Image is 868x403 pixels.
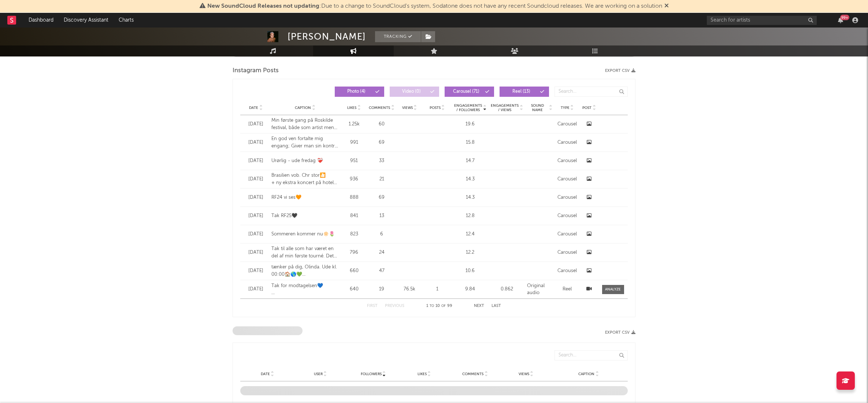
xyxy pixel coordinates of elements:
[554,350,628,360] input: Search...
[271,231,339,238] div: Sommeren kommer nu🔅🌷
[271,264,339,278] div: tænker på dig, Olinda. Ude kl. 00:00🏠🌎💚 #kodakultur
[605,330,635,335] button: Export CSV
[343,267,366,275] div: 660
[244,121,268,128] div: [DATE]
[314,372,323,376] span: User
[445,87,494,97] button: Carousel(71)
[369,139,394,146] div: 69
[233,326,303,335] span: Top Instagram Mentions
[556,267,578,275] div: Carousel
[244,194,268,201] div: [DATE]
[454,231,487,238] div: 12.4
[556,121,578,128] div: Carousel
[554,87,628,97] input: Search...
[527,282,553,297] div: Original audio
[664,3,669,9] span: Dismiss
[454,103,482,112] span: Engagements / Followers
[114,13,139,28] a: Charts
[244,249,268,256] div: [DATE]
[249,106,258,110] span: Date
[244,267,268,275] div: [DATE]
[343,176,366,183] div: 936
[840,15,849,20] div: 99 +
[369,157,394,165] div: 33
[343,286,366,293] div: 640
[271,157,339,165] div: Urørlig - ude fredag ❤️‍🩹
[207,3,319,9] span: New SoundCloud Releases not updating
[369,231,394,238] div: 6
[369,249,394,256] div: 24
[454,267,487,275] div: 10.6
[578,372,594,376] span: Caption
[369,286,394,293] div: 19
[369,121,394,128] div: 60
[369,267,394,275] div: 47
[582,106,591,110] span: Post
[454,212,487,220] div: 12.8
[343,212,366,220] div: 841
[500,87,549,97] button: Reel(13)
[556,249,578,256] div: Carousel
[394,89,428,94] span: Video ( 0 )
[492,304,501,308] button: Last
[454,286,487,293] div: 9.84
[244,286,268,293] div: [DATE]
[295,106,311,110] span: Caption
[561,106,570,110] span: Type
[504,89,538,94] span: Reel ( 13 )
[244,176,268,183] div: [DATE]
[271,117,339,131] div: Min første gang på Roskilde festival, både som artist men også som gæst. Jeg er både rørt, og tom...
[474,304,484,308] button: Next
[519,372,529,376] span: Views
[385,304,404,308] button: Previous
[361,372,382,376] span: Followers
[462,372,483,376] span: Comments
[430,304,434,308] span: to
[271,172,339,186] div: Brasilien vob. Chr stor🎦 + ny ekstra koncert på hotel cecil💝 Billetter i bio
[207,3,662,9] span: : Due to a change to SoundCloud's system, Sodatone does not have any recent Soundcloud releases. ...
[556,139,578,146] div: Carousel
[244,157,268,165] div: [DATE]
[556,231,578,238] div: Carousel
[369,194,394,201] div: 69
[343,139,366,146] div: 991
[454,121,487,128] div: 19.6
[390,87,439,97] button: Video(0)
[527,103,548,112] span: Sound Name
[424,286,450,293] div: 1
[343,157,366,165] div: 951
[398,286,421,293] div: 76.5k
[244,212,268,220] div: [DATE]
[454,157,487,165] div: 14.7
[454,194,487,201] div: 14.3
[556,286,578,293] div: Reel
[418,372,427,376] span: Likes
[59,13,114,28] a: Discovery Assistant
[556,212,578,220] div: Carousel
[449,89,483,94] span: Carousel ( 71 )
[271,212,339,220] div: Tak RF25🖤
[261,372,270,376] span: Date
[335,87,384,97] button: Photo(4)
[343,194,366,201] div: 888
[271,194,339,201] div: RF24 vi ses🧡
[23,13,59,28] a: Dashboard
[271,135,339,150] div: En god ven fortalte mig engang; Giver man sin kontrol og magt til tilfældighederne, er der større...
[556,194,578,201] div: Carousel
[490,286,523,293] div: 0.862
[490,103,519,112] span: Engagements / Views
[419,302,459,311] div: 1 10 99
[343,249,366,256] div: 796
[233,66,279,75] span: Instagram Posts
[343,121,366,128] div: 1.25k
[838,17,843,23] button: 99+
[367,304,378,308] button: First
[454,176,487,183] div: 14.3
[556,176,578,183] div: Carousel
[375,31,421,42] button: Tracking
[340,89,373,94] span: Photo ( 4 )
[288,31,366,42] div: [PERSON_NAME]
[454,249,487,256] div: 12.2
[556,157,578,165] div: Carousel
[271,245,339,260] div: Tak til alle som har været en del af min første tourné. Det har været skønt at se, og hilse på al...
